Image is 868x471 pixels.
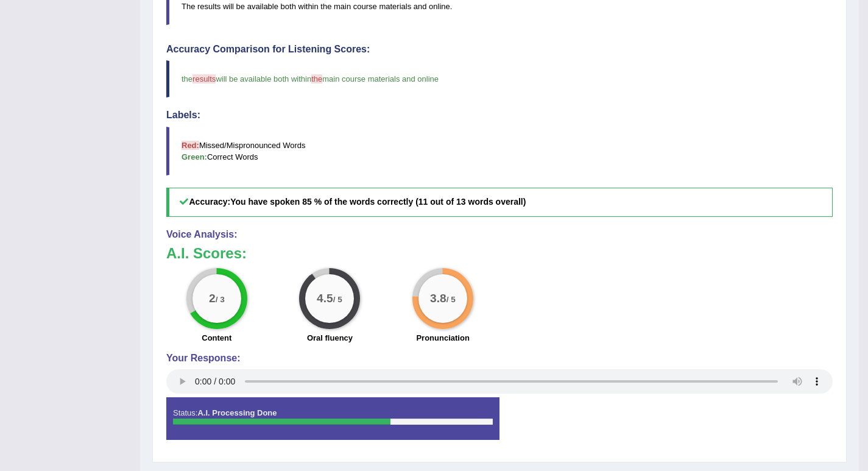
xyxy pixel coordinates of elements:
big: 3.8 [430,291,446,305]
label: Pronunciation [416,332,469,344]
b: Red: [182,141,199,150]
label: Content [202,332,231,344]
h4: Voice Analysis: [166,229,833,240]
h4: Labels: [166,110,833,121]
blockquote: Missed/Mispronounced Words Correct Words [166,127,833,175]
div: Status: [166,397,499,440]
small: / 5 [446,295,456,304]
span: the [311,74,322,83]
span: main course materials and online [322,74,439,83]
b: Green: [182,152,207,161]
label: Oral fluency [307,332,353,344]
h5: Accuracy: [166,188,833,216]
span: results [192,74,216,83]
big: 2 [209,291,216,305]
h4: Accuracy Comparison for Listening Scores: [166,44,833,55]
big: 4.5 [317,291,334,305]
strong: A.I. Processing Done [197,408,277,417]
span: will be available both within [216,74,311,83]
small: / 3 [216,295,225,304]
span: the [182,74,192,83]
b: A.I. Scores: [166,245,247,261]
b: You have spoken 85 % of the words correctly (11 out of 13 words overall) [230,197,526,207]
h4: Your Response: [166,353,833,364]
small: / 5 [333,295,342,304]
